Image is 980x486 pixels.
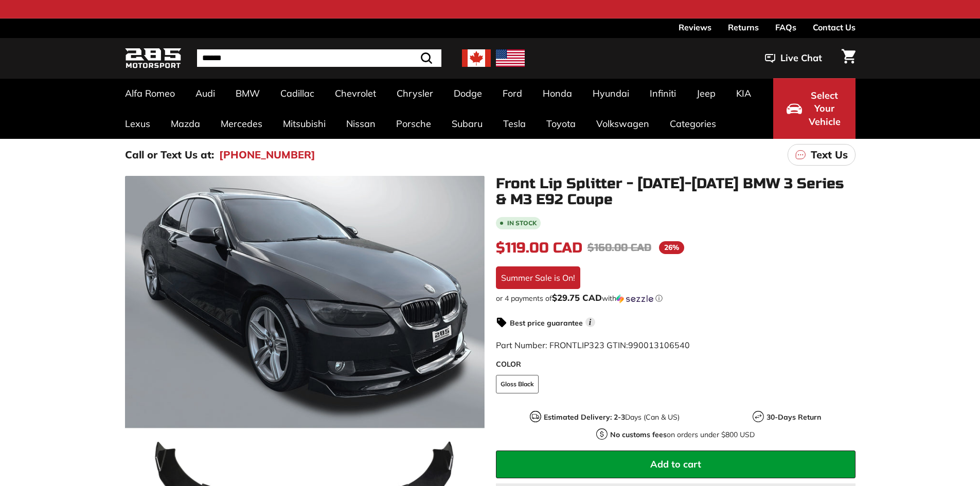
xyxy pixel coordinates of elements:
[496,266,580,289] div: Summer Sale is On!
[115,109,161,139] a: Lexus
[507,220,537,226] b: In stock
[210,109,273,139] a: Mercedes
[443,78,492,109] a: Dodge
[726,78,761,109] a: KIA
[813,19,856,36] a: Contact Us
[492,78,532,109] a: Ford
[161,109,210,139] a: Mazda
[650,458,701,470] span: Add to cart
[496,451,856,478] button: Add to cart
[610,430,667,439] strong: No customs fees
[773,78,856,139] button: Select Your Vehicle
[811,147,848,163] p: Text Us
[219,147,315,163] a: [PHONE_NUMBER]
[115,78,185,109] a: Alfa Romeo
[552,292,602,303] span: $29.75 CAD
[325,78,386,109] a: Chevrolet
[386,78,443,109] a: Chrysler
[496,239,582,257] span: $119.00 CAD
[659,241,684,254] span: 26%
[807,89,842,129] span: Select Your Vehicle
[493,109,536,139] a: Tesla
[752,45,835,71] button: Live Chat
[125,46,182,70] img: Logo_285_Motorsport_areodynamics_components
[225,78,270,109] a: BMW
[616,294,653,303] img: Sezzle
[386,109,441,139] a: Porsche
[197,49,441,67] input: Search
[536,109,586,139] a: Toyota
[496,359,856,370] label: COLOR
[544,412,625,422] strong: Estimated Delivery: 2-3
[775,19,796,36] a: FAQs
[532,78,582,109] a: Honda
[585,317,595,327] span: i
[125,147,214,163] p: Call or Text Us at:
[610,429,755,440] p: on orders under $800 USD
[639,78,686,109] a: Infiniti
[767,412,821,422] strong: 30-Days Return
[496,176,856,208] h1: Front Lip Splitter - [DATE]-[DATE] BMW 3 Series & M3 E92 Coupe
[185,78,225,109] a: Audi
[441,109,493,139] a: Subaru
[273,109,336,139] a: Mitsubishi
[835,41,862,76] a: Cart
[686,78,726,109] a: Jeep
[544,412,680,423] p: Days (Can & US)
[628,340,690,350] span: 990013106540
[587,241,651,254] span: $160.00 CAD
[496,293,856,303] div: or 4 payments of with
[780,51,822,65] span: Live Chat
[679,19,711,36] a: Reviews
[270,78,325,109] a: Cadillac
[582,78,639,109] a: Hyundai
[788,144,856,166] a: Text Us
[496,293,856,303] div: or 4 payments of$29.75 CADwithSezzle Click to learn more about Sezzle
[660,109,726,139] a: Categories
[496,340,690,350] span: Part Number: FRONTLIP323 GTIN:
[586,109,660,139] a: Volkswagen
[336,109,386,139] a: Nissan
[728,19,759,36] a: Returns
[510,318,583,328] strong: Best price guarantee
